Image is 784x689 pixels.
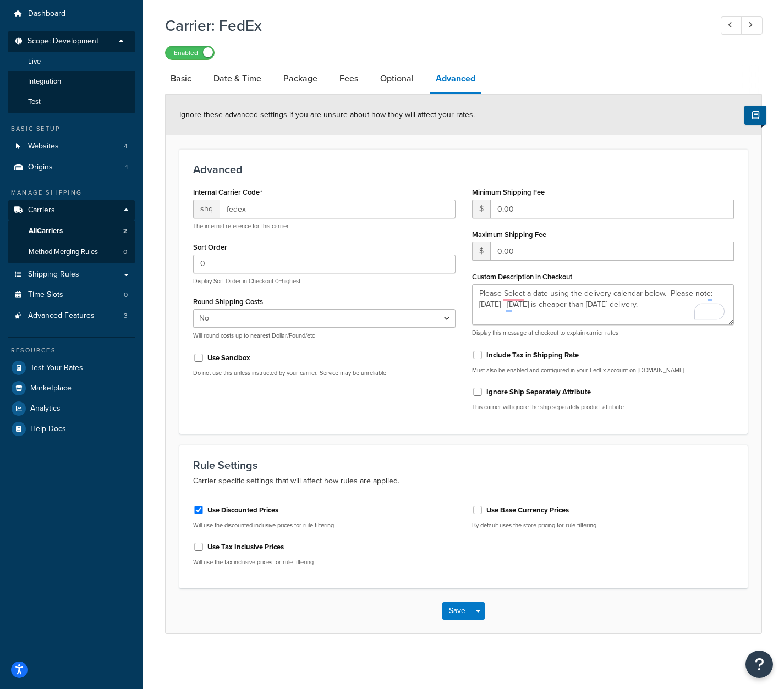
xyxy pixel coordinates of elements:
a: Previous Record [721,16,742,35]
a: Advanced Features3 [8,306,135,326]
label: Custom Description in Checkout [472,273,572,281]
a: Method Merging Rules0 [8,242,135,262]
h1: Carrier: FedEx [165,15,700,36]
label: Use Sandbox [207,353,250,363]
p: Must also be enabled and configured in your FedEx account on [DOMAIN_NAME] [472,366,734,374]
span: Dashboard [28,9,65,19]
textarea: To enrich screen reader interactions, please activate Accessibility in Grammarly extension settings [472,284,734,325]
span: Origins [28,163,53,172]
p: Display this message at checkout to explain carrier rates [472,329,734,337]
li: Test [8,92,135,112]
span: 4 [124,142,128,151]
span: shq [193,200,220,218]
p: Will use the tax inclusive prices for rule filtering [193,558,456,566]
div: Resources [8,346,135,355]
li: Carriers [8,200,135,263]
p: Will use the discounted inclusive prices for rule filtering [193,521,456,530]
a: AllCarriers2 [8,221,135,241]
li: Method Merging Rules [8,242,135,262]
h3: Advanced [193,163,734,175]
span: 0 [123,247,127,257]
a: Origins1 [8,157,135,178]
a: Carriers [8,200,135,221]
a: Next Record [741,16,763,35]
label: Internal Carrier Code [193,188,262,197]
span: Scope: Development [28,37,98,46]
a: Test Your Rates [8,358,135,378]
li: Advanced Features [8,306,135,326]
span: Test Your Rates [30,363,83,373]
button: Open Resource Center [745,651,773,678]
label: Include Tax in Shipping Rate [486,350,579,360]
span: 2 [123,227,127,236]
span: Integration [28,77,61,86]
button: Show Help Docs [744,106,766,125]
label: Use Discounted Prices [207,505,278,515]
span: $ [472,242,490,261]
li: Live [8,52,135,72]
a: Dashboard [8,4,135,24]
a: Date & Time [208,65,267,92]
label: Sort Order [193,243,227,251]
p: Do not use this unless instructed by your carrier. Service may be unreliable [193,369,456,377]
span: Ignore these advanced settings if you are unsure about how they will affect your rates. [179,109,475,120]
span: Marketplace [30,384,72,393]
span: Advanced Features [28,311,95,321]
label: Maximum Shipping Fee [472,230,546,239]
a: Advanced [430,65,481,94]
span: 0 [124,290,128,300]
label: Round Shipping Costs [193,297,263,306]
span: Shipping Rules [28,270,79,279]
li: Origins [8,157,135,178]
li: Time Slots [8,285,135,305]
span: $ [472,200,490,218]
a: Optional [375,65,419,92]
span: Analytics [30,404,61,414]
a: Fees [334,65,364,92]
li: Integration [8,71,135,92]
a: Websites4 [8,136,135,157]
span: Time Slots [28,290,63,300]
span: Live [28,57,41,67]
span: All Carriers [29,227,63,236]
span: Test [28,97,41,107]
span: Carriers [28,206,55,215]
label: Ignore Ship Separately Attribute [486,387,591,397]
a: Time Slots0 [8,285,135,305]
p: Display Sort Order in Checkout 0=highest [193,277,456,285]
label: Minimum Shipping Fee [472,188,545,196]
span: Help Docs [30,425,66,434]
p: By default uses the store pricing for rule filtering [472,521,734,530]
label: Use Base Currency Prices [486,505,569,515]
h3: Rule Settings [193,459,734,471]
span: Method Merging Rules [29,247,98,257]
a: Shipping Rules [8,264,135,285]
p: Will round costs up to nearest Dollar/Pound/etc [193,332,456,340]
div: Basic Setup [8,124,135,134]
p: This carrier will ignore the ship separately product attribute [472,403,734,411]
p: Carrier specific settings that will affect how rules are applied. [193,475,734,488]
label: Enabled [166,46,214,59]
span: Websites [28,142,59,151]
button: Save [442,602,472,620]
li: Websites [8,136,135,157]
p: The internal reference for this carrier [193,222,456,230]
a: Analytics [8,399,135,418]
a: Help Docs [8,419,135,439]
label: Use Tax Inclusive Prices [207,542,284,552]
span: 3 [124,311,128,321]
a: Marketplace [8,378,135,398]
a: Basic [165,65,197,92]
a: Package [278,65,323,92]
span: 1 [125,163,128,172]
div: Manage Shipping [8,188,135,197]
